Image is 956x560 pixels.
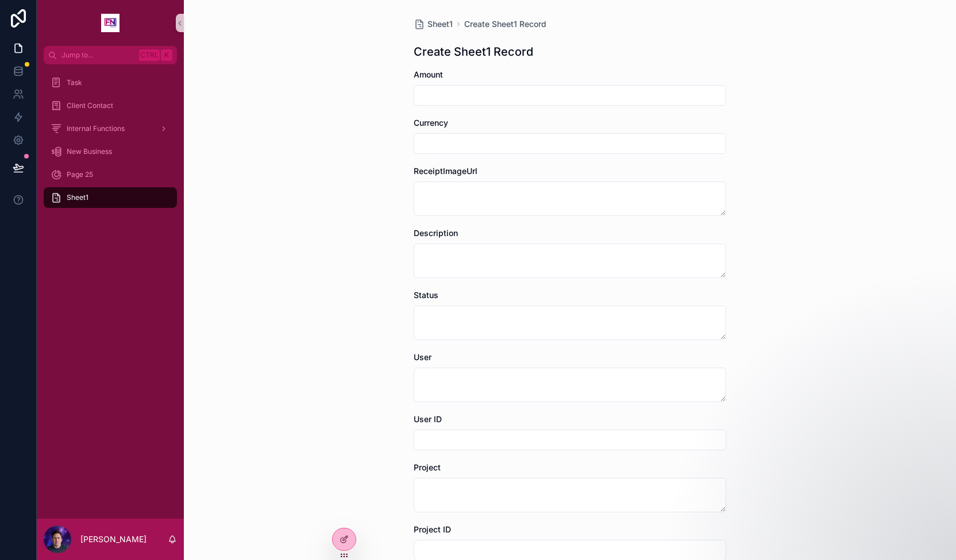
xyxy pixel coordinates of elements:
[37,64,184,223] div: scrollable content
[414,118,448,128] span: Currency
[414,414,442,424] span: User ID
[67,101,113,110] span: Client Contact
[414,69,443,79] span: Amount
[414,228,458,238] span: Description
[44,95,177,116] a: Client Contact
[44,187,177,208] a: Sheet1
[414,524,451,534] span: Project ID
[162,51,171,60] span: K
[44,164,177,185] a: Page 25
[67,193,88,202] span: Sheet1
[427,18,453,30] span: Sheet1
[414,18,453,30] a: Sheet1
[414,462,441,472] span: Project
[139,49,160,61] span: Ctrl
[414,352,431,362] span: User
[67,78,82,87] span: Task
[44,141,177,162] a: New Business
[80,534,147,545] p: [PERSON_NAME]
[67,124,125,133] span: Internal Functions
[44,118,177,139] a: Internal Functions
[44,46,177,64] button: Jump to...CtrlK
[414,44,533,60] h1: Create Sheet1 Record
[464,18,546,30] a: Create Sheet1 Record
[414,166,477,176] span: ReceiptImageUrl
[61,51,134,60] span: Jump to...
[44,72,177,93] a: Task
[414,290,438,300] span: Status
[101,14,119,32] img: App logo
[67,147,112,156] span: New Business
[67,170,93,179] span: Page 25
